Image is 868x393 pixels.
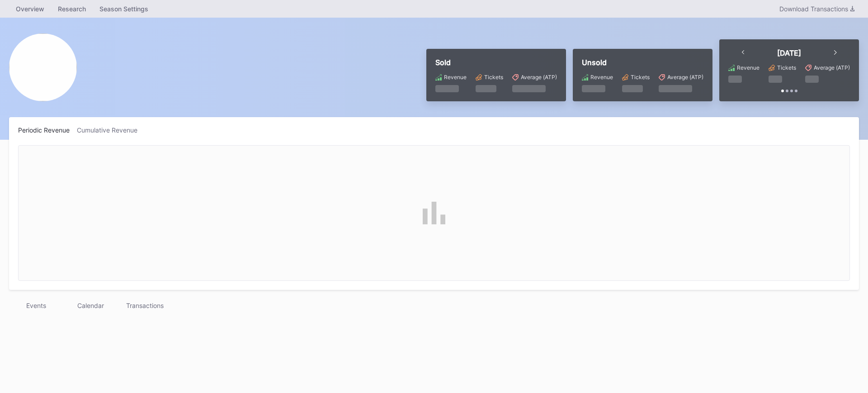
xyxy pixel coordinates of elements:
div: Events [9,299,63,312]
div: Transactions [118,299,172,312]
div: [DATE] [777,48,801,57]
div: Cumulative Revenue [77,126,145,134]
div: Tickets [631,74,650,80]
div: Revenue [444,74,467,80]
div: Tickets [777,64,796,71]
div: Average (ATP) [667,74,703,80]
div: Calendar [63,299,118,312]
div: Periodic Revenue [18,126,77,134]
div: Sold [435,58,557,67]
div: Tickets [484,74,503,80]
div: Average (ATP) [521,74,557,80]
div: Revenue [590,74,613,80]
div: Revenue [737,64,759,71]
div: Download Transactions [779,5,854,13]
button: Download Transactions [775,3,859,15]
div: Unsold [582,58,703,67]
div: Average (ATP) [814,64,850,71]
a: Overview [9,2,51,15]
a: Season Settings [93,2,155,15]
a: Research [51,2,93,15]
